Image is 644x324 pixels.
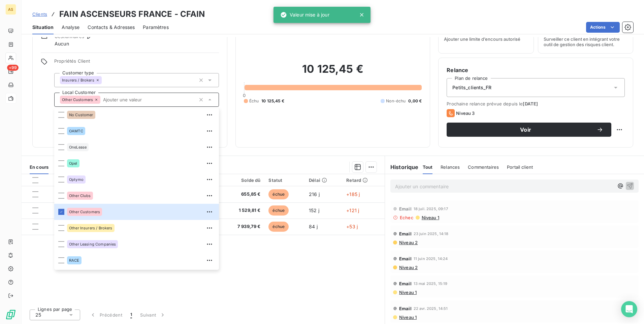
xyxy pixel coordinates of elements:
span: 11 juin 2025, 14:24 [414,257,448,261]
span: Niveau 2 [398,265,418,270]
h6: Historique [385,163,419,171]
span: échue [268,222,289,232]
span: 1 529,81 € [224,207,260,214]
span: OneLease [69,145,87,149]
span: 152 j [309,207,319,213]
h6: Relance [447,66,625,74]
div: Valeur mise à jour [280,9,329,21]
input: Ajouter une valeur [102,77,107,83]
span: Email [399,306,412,311]
span: échue [268,189,289,199]
span: échue [268,205,289,216]
span: Optymo [69,177,84,182]
div: Délai [309,177,338,183]
span: Portail client [507,164,533,170]
div: Retard [346,177,381,183]
span: Surveiller ce client en intégrant votre outil de gestion des risques client. [544,36,627,47]
span: Niveau 1 [398,290,417,295]
span: Non-échu [386,98,406,104]
span: 25 [35,312,41,318]
span: Propriétés Client [54,58,219,68]
span: No Customer [69,113,93,117]
div: Solde dû [224,177,260,183]
span: Aucun [55,40,69,47]
span: Relances [441,164,460,170]
div: Open Intercom Messenger [621,301,637,317]
button: 1 [126,308,136,322]
span: 23 juin 2025, 14:18 [414,232,449,236]
button: Précédent [86,308,126,322]
span: Insurers / Brokers [62,78,94,82]
span: Voir [455,127,597,132]
span: 0 [243,93,246,98]
span: 0,00 € [408,98,422,104]
span: Other Clubs [69,194,91,198]
span: 22 avr. 2025, 14:51 [414,306,448,311]
span: Niveau 1 [398,315,417,320]
span: Other Leasing Companies [69,242,116,246]
span: +185 j [346,191,360,197]
span: Email [399,231,412,236]
button: Voir [447,123,611,137]
span: Clients [32,11,47,17]
span: Opel [69,161,77,165]
span: 1 [130,312,132,318]
span: 18 juil. 2025, 09:17 [414,207,448,211]
h2: 10 125,45 € [244,62,422,83]
span: Other Customers [62,98,93,102]
div: AS [5,4,16,15]
span: 10 125,45 € [261,98,284,104]
span: Commentaires [468,164,499,170]
span: En cours [30,164,49,170]
span: 13 mai 2025, 15:19 [414,282,448,286]
span: Situation [32,24,54,31]
span: Petits_clients_FR [452,84,491,91]
span: +121 j [346,207,359,213]
input: Ajouter une valeur [100,97,195,103]
span: Niveau 3 [456,110,475,116]
span: Email [399,206,412,212]
span: [DATE] [523,101,538,106]
span: Paramètres [143,24,169,31]
span: 216 j [309,191,320,197]
span: 84 j [309,224,318,229]
span: Analyse [62,24,79,31]
span: Email [399,281,412,286]
span: OAMTC [69,129,83,133]
span: Niveau 2 [398,240,418,245]
span: Contacts & Adresses [88,24,135,31]
span: Niveau 1 [421,215,439,220]
span: +53 j [346,224,358,229]
a: Clients [32,11,47,18]
span: Other Insurers / Brokers [69,226,112,230]
img: Logo LeanPay [5,309,16,320]
h3: FAIN ASCENSEURS FRANCE - CFAIN [59,8,205,20]
span: Email [399,256,412,261]
button: Suivant [136,308,170,322]
span: Tout [423,164,433,170]
span: 7 939,79 € [224,223,260,230]
button: Actions [586,22,620,33]
span: RACE [69,258,79,262]
span: Echec [400,215,414,220]
span: Ajouter une limite d’encours autorisé [444,36,520,42]
span: 655,85 € [224,191,260,198]
div: Statut [268,177,301,183]
span: Prochaine relance prévue depuis le [447,101,625,106]
span: Other Customers [69,210,100,214]
span: +99 [7,65,19,71]
span: Échu [249,98,259,104]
